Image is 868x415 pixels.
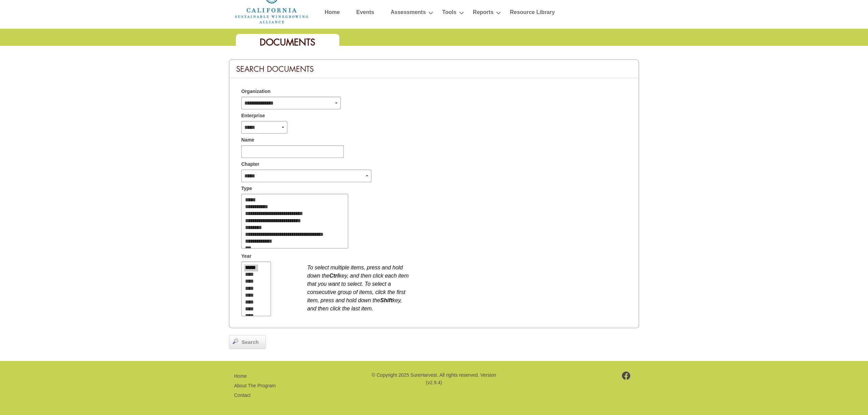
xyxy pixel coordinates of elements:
a: Search [229,335,266,349]
a: Events [356,8,374,19]
b: Ctrl [329,273,339,279]
div: Search Documents [229,60,639,78]
a: Resource Library [510,8,555,19]
a: Home [234,373,247,379]
span: Search [238,338,262,346]
a: Assessments [391,8,426,19]
span: Year [241,253,252,260]
a: Contact [234,392,250,398]
a: Reports [473,8,493,19]
span: Type [241,185,252,192]
span: Organization [241,88,271,95]
b: Shift [380,297,392,303]
span: Enterprise [241,112,265,119]
img: footer-facebook.png [622,372,630,380]
span: Name [241,136,254,144]
img: magnifier.png [233,338,238,344]
a: Tools [442,8,456,19]
p: © Copyright 2025 SureHarvest. All rights reserved. Version (v2.9.4) [371,371,497,387]
span: Documents [260,36,315,48]
a: About The Program [234,383,276,388]
span: Chapter [241,161,259,168]
a: Home [325,8,340,19]
div: To select multiple items, press and hold down the key, and then click each item that you want to ... [307,260,410,313]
